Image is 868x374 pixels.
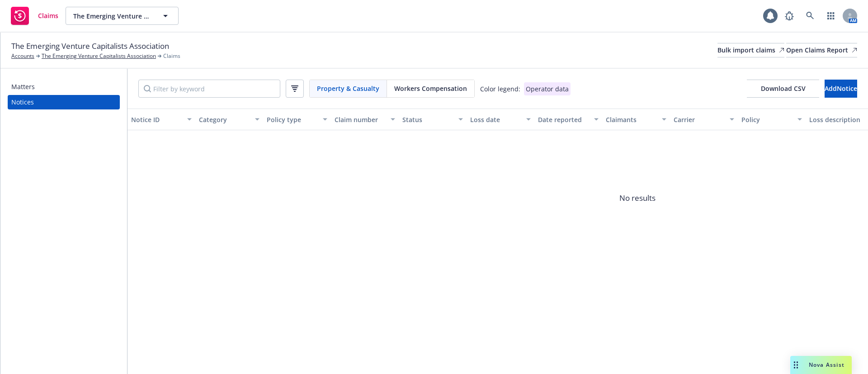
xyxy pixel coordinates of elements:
span: Add Notice [825,84,857,93]
div: Operator data [524,82,571,95]
div: Status [402,115,453,124]
div: Notice ID [131,115,182,124]
button: Notice ID [127,109,195,130]
button: Nova Assist [790,356,852,374]
span: Claims [38,12,58,19]
a: Bulk import claims [717,43,784,57]
span: Nova Assist [809,361,844,369]
span: The Emerging Venture Capitalists Association [73,11,151,21]
a: Notices [8,95,120,109]
button: Carrier [670,109,738,130]
button: The Emerging Venture Capitalists Association [66,7,179,25]
div: Category [199,115,250,124]
div: Color legend: [480,84,520,94]
div: Drag to move [790,356,802,374]
span: Workers Compensation [394,84,467,93]
button: Loss date [467,109,534,130]
div: Carrier [674,115,724,124]
button: Policy [738,109,806,130]
a: Report a Bug [780,7,798,25]
button: Policy type [263,109,331,130]
button: Status [399,109,467,130]
button: Date reported [534,109,602,130]
div: Loss date [470,115,521,124]
span: Claims [163,52,180,60]
span: Property & Casualty [317,84,379,93]
div: Date reported [538,115,589,124]
div: Open Claims Report [786,43,857,57]
a: Accounts [11,52,34,60]
button: Claim number [331,109,399,130]
button: Claimants [602,109,670,130]
a: Search [801,7,819,25]
span: The Emerging Venture Capitalists Association [11,40,169,52]
button: Category [195,109,263,130]
div: Matters [11,80,35,94]
div: Notices [11,95,34,109]
button: AddNotice [825,80,857,98]
span: Download CSV [761,84,806,93]
div: Policy [741,115,792,124]
a: Switch app [822,7,840,25]
div: Bulk import claims [717,43,784,57]
div: Claim number [335,115,385,124]
div: Claimants [606,115,656,124]
div: Policy type [267,115,317,124]
a: The Emerging Venture Capitalists Association [42,52,156,60]
a: Matters [8,80,120,94]
input: Filter by keyword [138,80,280,98]
a: Open Claims Report [786,43,857,57]
button: Download CSV [747,80,819,98]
